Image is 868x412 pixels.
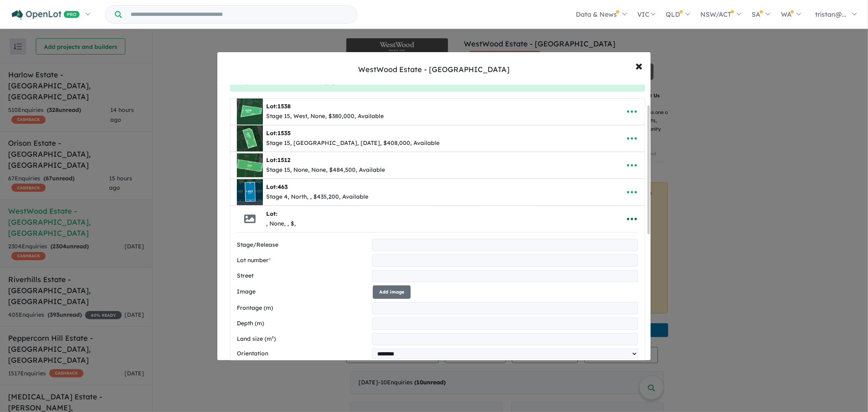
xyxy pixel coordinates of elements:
label: Street [237,271,369,281]
b: Lot: [266,103,291,110]
input: Try estate name, suburb, builder or developer [123,6,355,23]
label: Frontage (m) [237,303,369,313]
div: Stage 15, [GEOGRAPHIC_DATA], [DATE], $408,000, Available [266,138,439,148]
div: Stage 15, None, None, $484,500, Available [266,165,385,175]
div: , None, , $, [266,219,296,229]
label: Depth (m) [237,319,369,329]
div: WestWood Estate - [GEOGRAPHIC_DATA] [359,64,510,75]
img: Openlot PRO Logo White [12,10,80,20]
label: Stage/Release [237,240,369,250]
label: Image [237,287,370,297]
span: tristan@... [815,10,846,18]
label: Orientation [237,349,369,359]
div: Stage 4, North, , $435,200, Available [266,192,368,202]
span: 1512 [278,156,291,164]
span: 463 [278,183,288,191]
img: WestWood%20Estate%20-%20Fraser%20Rise%20-%20Lot%20463___1758000847.jpg [237,179,263,205]
span: 1535 [278,129,291,137]
img: WestWood%20Estate%20-%20Fraser%20Rise%20-%20Lot%201512___1730243674.png [237,152,263,178]
span: × [635,57,643,74]
span: 1538 [278,103,291,110]
b: Lot: [266,210,278,217]
button: Close [633,78,637,85]
label: Lot number [237,256,369,265]
b: Lot: [266,129,291,137]
div: Stage 15, West, None, $380,000, Available [266,112,384,121]
button: Add image [373,285,411,299]
b: Lot: [266,156,291,164]
b: Lot: [266,183,288,191]
img: WestWood%20Estate%20-%20Fraser%20Rise%20-%20Lot%201535___1753925828.jpg [237,125,263,151]
label: Land size (m²) [237,334,369,344]
img: WestWood%20Estate%20-%20Fraser%20Rise%20-%20Lot%201538___1752033279.jpg [237,99,263,125]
